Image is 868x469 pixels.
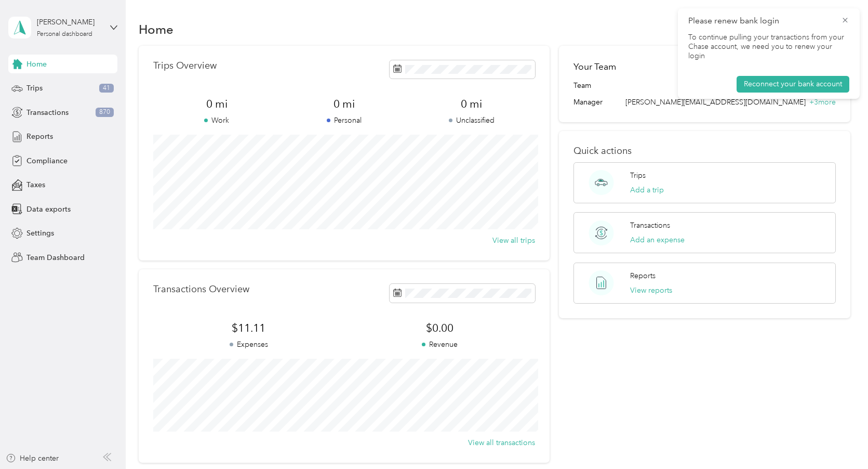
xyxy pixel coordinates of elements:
[573,80,591,91] span: Team
[573,97,603,108] span: Manager
[153,284,249,295] p: Transactions Overview
[468,437,535,448] button: View all transactions
[630,170,646,181] p: Trips
[630,185,664,196] button: Add a trip
[688,15,834,28] p: Please renew bank login
[26,252,85,263] span: Team Dashboard
[737,76,849,93] button: Reconnect your bank account
[153,339,344,350] p: Expenses
[26,131,53,142] span: Reports
[810,411,868,469] iframe: Everlance-gr Chat Button Frame
[492,235,535,246] button: View all trips
[26,59,47,70] span: Home
[281,115,408,126] p: Personal
[630,270,656,281] p: Reports
[153,97,281,111] span: 0 mi
[26,228,54,239] span: Settings
[26,155,68,166] span: Compliance
[809,98,836,107] span: + 3 more
[26,83,43,94] span: Trips
[573,146,836,157] p: Quick actions
[344,339,536,350] p: Revenue
[6,453,59,464] button: Help center
[37,17,102,28] div: [PERSON_NAME]
[153,115,281,126] p: Work
[344,321,536,335] span: $0.00
[96,108,114,117] span: 870
[26,204,71,215] span: Data exports
[37,31,92,37] div: Personal dashboard
[408,97,535,111] span: 0 mi
[630,234,685,245] button: Add an expense
[26,179,45,190] span: Taxes
[281,97,408,111] span: 0 mi
[153,321,344,335] span: $11.11
[99,84,114,93] span: 41
[688,33,849,61] p: To continue pulling your transactions from your Chase account, we need you to renew your login
[573,60,616,73] h2: Your Team
[625,98,806,107] span: [PERSON_NAME][EMAIL_ADDRESS][DOMAIN_NAME]
[630,220,670,231] p: Transactions
[139,24,173,35] h1: Home
[26,107,69,118] span: Transactions
[630,285,672,296] button: View reports
[153,60,217,71] p: Trips Overview
[408,115,535,126] p: Unclassified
